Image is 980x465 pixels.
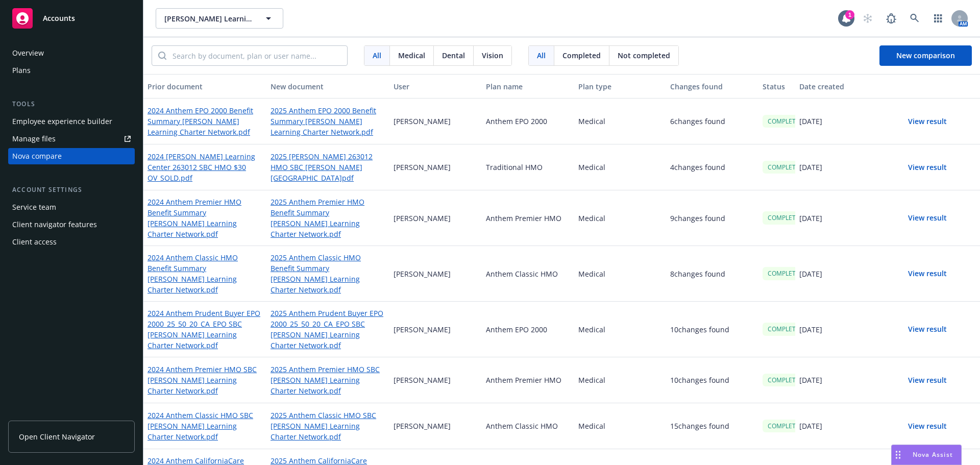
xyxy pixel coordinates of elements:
a: Search [904,8,925,29]
div: COMPLETED [763,161,809,174]
a: 2025 Anthem Classic HMO SBC [PERSON_NAME] Learning Charter Network.pdf [271,410,385,442]
div: COMPLETED [763,115,809,128]
div: Medical [574,403,667,449]
p: [PERSON_NAME] [394,116,451,127]
button: User [389,74,482,99]
div: Anthem Classic HMO [482,246,574,302]
div: COMPLETED [763,374,809,386]
div: New document [271,81,385,92]
a: 2025 Anthem Premier HMO Benefit Summary [PERSON_NAME] Learning Charter Network.pdf [271,197,385,239]
div: Plans [12,62,31,79]
a: 2024 Anthem Prudent Buyer EPO 2000_25_50_20_CA_EPO SBC [PERSON_NAME] Learning Charter Network.pdf [148,308,262,351]
a: Nova compare [8,148,135,164]
a: 2025 Anthem EPO 2000 Benefit Summary [PERSON_NAME] Learning Charter Network.pdf [271,105,385,137]
a: Client navigator features [8,216,135,233]
div: Drag to move [892,445,904,464]
div: Anthem EPO 2000 [482,99,574,144]
p: [PERSON_NAME] [394,324,451,335]
p: [PERSON_NAME] [394,162,451,173]
span: Completed [562,50,601,61]
a: 2024 Anthem Classic HMO Benefit Summary [PERSON_NAME] Learning Charter Network.pdf [148,252,262,295]
button: Plan name [482,74,574,99]
div: Employee experience builder [12,113,112,130]
p: 4 changes found [670,162,725,173]
div: COMPLETED [763,211,809,224]
a: Client access [8,234,135,250]
p: [PERSON_NAME] [394,268,451,279]
div: Service team [12,199,56,215]
a: Overview [8,45,135,61]
p: [PERSON_NAME] [394,421,451,431]
button: Changes found [666,74,758,99]
div: Status [763,81,791,92]
button: Nova Assist [891,445,962,465]
div: COMPLETED [763,323,809,335]
a: 2024 Anthem Classic HMO SBC [PERSON_NAME] Learning Charter Network.pdf [148,410,262,442]
p: [DATE] [799,324,822,335]
p: 10 changes found [670,375,729,385]
a: Service team [8,199,135,215]
p: [PERSON_NAME] [394,375,451,385]
a: Manage files [8,131,135,147]
button: Prior document [143,74,266,99]
span: Open Client Navigator [19,431,95,442]
a: 2025 Anthem Classic HMO Benefit Summary [PERSON_NAME] Learning Charter Network.pdf [271,252,385,295]
div: Medical [574,246,667,302]
div: Medical [574,99,667,144]
div: Plan name [486,81,570,92]
div: Medical [574,190,667,246]
button: Status [758,74,795,99]
a: 2025 [PERSON_NAME] 263012 HMO SBC [PERSON_NAME][GEOGRAPHIC_DATA]pdf [271,151,385,183]
div: Tools [8,99,135,109]
div: Anthem Classic HMO [482,403,574,449]
div: 1 [845,10,854,19]
a: 2024 Anthem EPO 2000 Benefit Summary [PERSON_NAME] Learning Charter Network.pdf [148,105,262,137]
a: Employee experience builder [8,113,135,130]
div: Anthem Premier HMO [482,190,574,246]
div: Overview [12,45,44,61]
button: [PERSON_NAME] Learning Charter Network [156,8,283,29]
div: Changes found [670,81,754,92]
a: Accounts [8,4,135,33]
p: [DATE] [799,116,822,127]
div: Traditional HMO [482,144,574,190]
p: 15 changes found [670,421,729,431]
button: Date created [795,74,888,99]
button: View result [892,157,963,178]
a: 2024 Anthem Premier HMO Benefit Summary [PERSON_NAME] Learning Charter Network.pdf [148,197,262,239]
div: Medical [574,357,667,403]
span: New comparison [896,51,955,60]
div: Medical [574,302,667,357]
div: COMPLETED [763,420,809,432]
p: [DATE] [799,375,822,385]
a: 2025 Anthem Premier HMO SBC [PERSON_NAME] Learning Charter Network.pdf [271,364,385,396]
div: Nova compare [12,148,62,164]
a: 2024 Anthem Premier HMO SBC [PERSON_NAME] Learning Charter Network.pdf [148,364,262,396]
p: 10 changes found [670,324,729,335]
div: Manage files [12,131,56,147]
button: View result [892,111,963,132]
a: 2025 Anthem Prudent Buyer EPO 2000_25_50_20_CA_EPO SBC [PERSON_NAME] Learning Charter Network.pdf [271,308,385,351]
span: [PERSON_NAME] Learning Charter Network [164,13,253,24]
p: 8 changes found [670,268,725,279]
div: COMPLETED [763,267,809,280]
span: Nova Assist [913,450,953,459]
button: View result [892,263,963,284]
span: Vision [482,50,503,61]
span: Not completed [618,50,670,61]
button: View result [892,416,963,436]
div: Prior document [148,81,262,92]
a: Start snowing [857,8,878,29]
span: Accounts [43,14,75,22]
button: View result [892,370,963,390]
div: Anthem Premier HMO [482,357,574,403]
p: [DATE] [799,162,822,173]
span: Medical [398,50,425,61]
div: Date created [799,81,884,92]
button: New document [266,74,389,99]
div: Plan type [578,81,663,92]
p: [DATE] [799,268,822,279]
div: Medical [574,144,667,190]
p: 9 changes found [670,213,725,224]
button: New comparison [879,45,972,66]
